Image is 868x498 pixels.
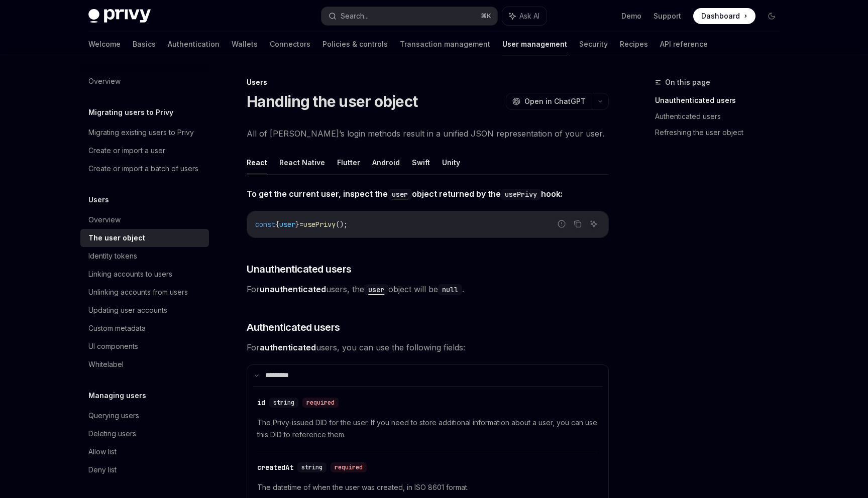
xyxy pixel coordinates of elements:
[260,284,326,294] strong: unauthenticated
[247,189,563,199] strong: To get the current user, inspect the object returned by the hook:
[655,92,788,108] a: Unauthenticated users
[364,284,388,295] code: user
[303,220,336,229] span: usePrivy
[80,319,209,337] a: Custom metadata
[506,93,592,110] button: Open in ChatGPT
[88,304,167,316] div: Updating user accounts
[88,75,121,87] div: Overview
[524,96,586,106] span: Open in ChatGPT
[88,268,172,280] div: Linking accounts to users
[80,142,209,160] a: Create or import a user
[400,32,490,56] a: Transaction management
[88,106,173,118] h5: Migrating users to Privy
[80,72,209,90] a: Overview
[88,163,198,175] div: Create or import a batch of users
[88,127,194,139] div: Migrating existing users to Privy
[133,32,156,56] a: Basics
[80,123,209,142] a: Migrating existing users to Privy
[247,340,609,354] span: For users, you can use the following fields:
[80,337,209,355] a: UI components
[270,32,310,56] a: Connectors
[88,145,165,157] div: Create or import a user
[579,32,608,56] a: Security
[255,220,275,229] span: const
[502,7,547,25] button: Ask AI
[388,189,412,199] a: user
[80,355,209,374] a: Whitelabel
[260,342,316,352] strong: authenticated
[295,220,299,229] span: }
[80,443,209,461] a: Allow list
[88,340,138,352] div: UI components
[655,125,788,141] a: Refreshing the user object
[80,283,209,301] a: Unlinking accounts from users
[80,461,209,479] a: Deny list
[88,464,117,476] div: Deny list
[88,322,146,334] div: Custom metadata
[275,220,279,229] span: {
[341,10,369,22] div: Search...
[88,390,146,402] h5: Managing users
[232,32,258,56] a: Wallets
[88,32,121,56] a: Welcome
[80,407,209,425] a: Querying users
[331,462,367,472] div: required
[247,92,417,110] h1: Handling the user object
[279,151,325,174] button: React Native
[80,301,209,319] a: Updating user accounts
[764,8,780,24] button: Toggle dark mode
[701,11,740,21] span: Dashboard
[247,262,352,276] span: Unauthenticated users
[555,217,568,230] button: Report incorrect code
[257,417,598,441] span: The Privy-issued DID for the user. If you need to store additional information about a user, you ...
[247,320,340,334] span: Authenticated users
[88,214,121,226] div: Overview
[412,151,430,174] button: Swift
[322,32,388,56] a: Policies & controls
[336,220,348,229] span: ();
[502,32,567,56] a: User management
[372,151,400,174] button: Android
[519,11,539,21] span: Ask AI
[88,358,124,370] div: Whitelabel
[301,463,322,471] span: string
[88,410,139,422] div: Querying users
[388,189,412,200] code: user
[693,8,755,24] a: Dashboard
[80,160,209,178] a: Create or import a batch of users
[88,9,151,23] img: dark logo
[660,32,708,56] a: API reference
[88,232,145,244] div: The user object
[621,11,641,21] a: Demo
[88,194,109,206] h5: Users
[337,151,360,174] button: Flutter
[80,425,209,443] a: Deleting users
[88,428,136,440] div: Deleting users
[655,108,788,125] a: Authenticated users
[654,11,681,21] a: Support
[438,284,462,295] code: null
[571,217,584,230] button: Copy the contents from the code block
[257,481,598,493] span: The datetime of when the user was created, in ISO 8601 format.
[80,229,209,247] a: The user object
[442,151,460,174] button: Unity
[247,151,267,174] button: React
[665,76,710,88] span: On this page
[299,220,303,229] span: =
[80,211,209,229] a: Overview
[257,398,265,408] div: id
[247,77,609,87] div: Users
[321,7,497,25] button: Search...⌘K
[302,398,339,408] div: required
[587,217,600,230] button: Ask AI
[168,32,220,56] a: Authentication
[80,247,209,265] a: Identity tokens
[279,220,295,229] span: user
[273,399,294,407] span: string
[88,250,137,262] div: Identity tokens
[88,446,117,458] div: Allow list
[88,286,188,298] div: Unlinking accounts from users
[481,12,491,20] span: ⌘ K
[620,32,648,56] a: Recipes
[80,265,209,283] a: Linking accounts to users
